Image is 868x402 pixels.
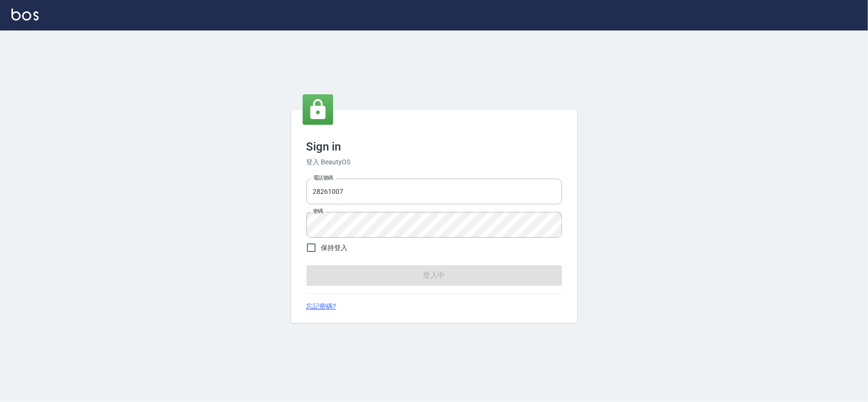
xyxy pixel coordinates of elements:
img: Logo [11,9,39,20]
span: 保持登入 [321,243,348,253]
h3: Sign in [306,140,562,153]
label: 密碼 [313,208,323,215]
h6: 登入 BeautyOS [306,157,562,167]
label: 電話號碼 [313,174,333,181]
a: 忘記密碼? [306,301,337,312]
